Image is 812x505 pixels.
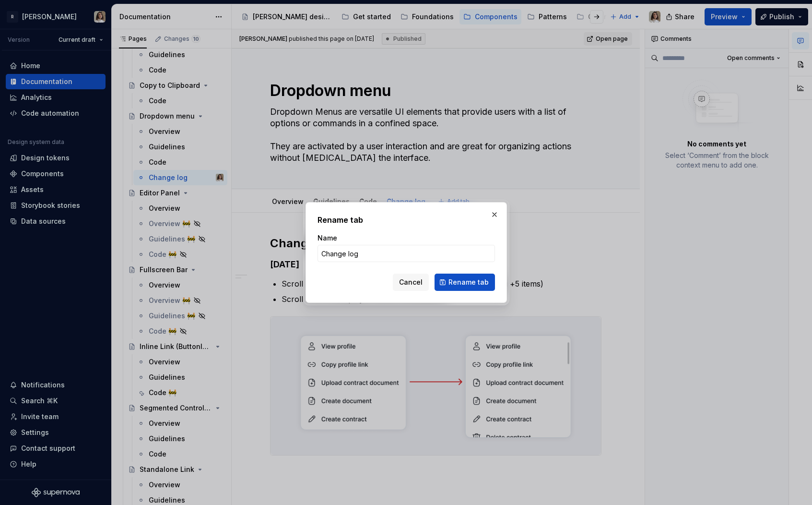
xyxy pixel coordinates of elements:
label: Name [318,233,337,243]
span: Rename tab [448,277,489,287]
button: Rename tab [435,274,495,291]
h2: Rename tab [318,214,495,226]
span: Cancel [399,277,423,287]
button: Cancel [393,274,429,291]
